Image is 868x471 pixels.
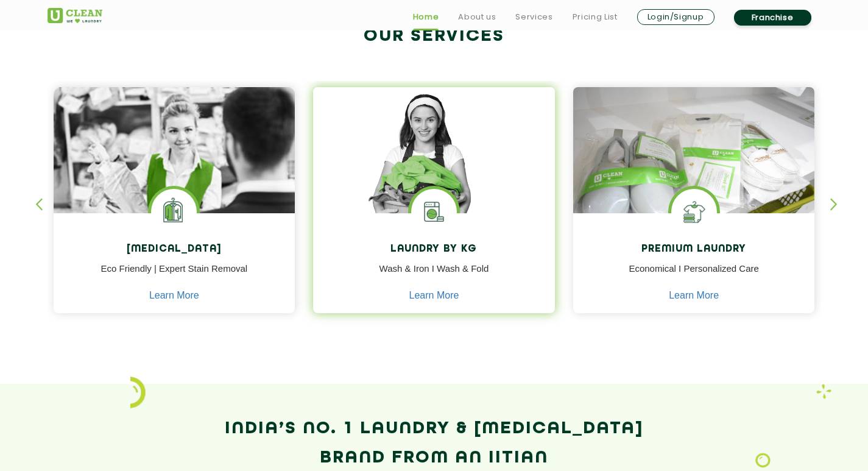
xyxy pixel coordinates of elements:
[637,9,715,25] a: Login/Signup
[573,87,815,248] img: laundry done shoes and clothes
[458,10,496,24] a: About us
[54,87,295,282] img: Drycleaners near me
[573,10,618,24] a: Pricing List
[734,10,811,26] a: Franchise
[409,290,459,301] a: Learn More
[671,189,717,235] img: Shoes Cleaning
[515,10,552,24] a: Services
[413,10,439,24] a: Home
[151,189,197,235] img: Laundry Services near me
[322,244,546,255] h4: Laundry by Kg
[130,377,146,408] img: icon_2.png
[669,290,719,301] a: Learn More
[63,244,286,255] h4: [MEDICAL_DATA]
[63,262,286,289] p: Eco Friendly | Expert Stain Removal
[582,244,806,255] h4: Premium Laundry
[322,262,546,289] p: Wash & Iron I Wash & Fold
[48,26,821,46] h2: Our Services
[313,87,555,248] img: a girl with laundry basket
[582,262,806,289] p: Economical I Personalized Care
[149,290,199,301] a: Learn More
[816,384,831,399] img: Laundry wash and iron
[411,189,457,235] img: laundry washing machine
[755,453,771,469] img: Laundry
[48,8,102,23] img: UClean Laundry and Dry Cleaning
